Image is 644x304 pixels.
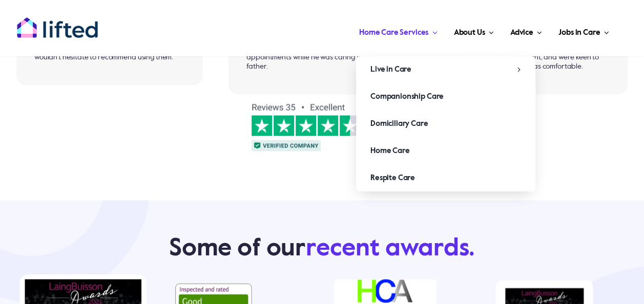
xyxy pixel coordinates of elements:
[356,56,535,83] a: Live in Care
[356,83,535,110] a: Companionship Care
[370,89,444,105] span: Companionship Care
[16,236,628,260] h2: Some of our
[450,15,496,46] a: About Us
[370,61,411,78] span: Live in Care
[507,15,545,46] a: Advice
[356,111,535,137] a: Domiciliary Care
[370,143,410,159] span: Home Care
[356,138,535,164] a: Home Care
[510,25,533,41] span: Advice
[247,98,397,155] img: Frame 522
[370,116,428,132] span: Domiciliary Care
[16,17,98,27] a: lifted-logo
[558,25,600,41] span: Jobs in Care
[306,236,475,260] span: recent awards.
[370,170,415,186] span: Respite Care
[555,15,612,46] a: Jobs in Care
[120,15,612,46] nav: Main Menu
[356,15,441,46] a: Home Care Services
[453,25,485,41] span: About Us
[356,165,535,191] a: Respite Care
[359,25,428,41] span: Home Care Services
